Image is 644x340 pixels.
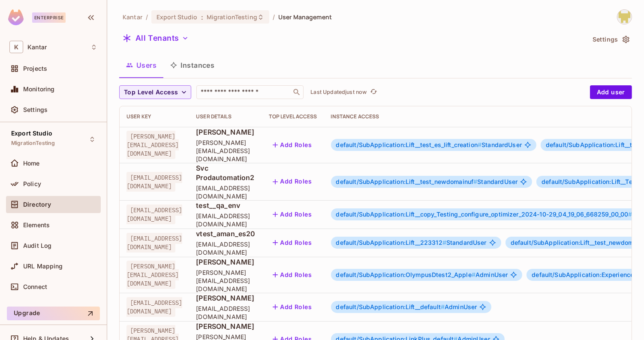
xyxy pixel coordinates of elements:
span: [PERSON_NAME][EMAIL_ADDRESS][DOMAIN_NAME] [196,268,255,293]
div: User Details [196,113,255,120]
span: [EMAIL_ADDRESS][DOMAIN_NAME] [126,205,182,224]
span: # [629,211,632,218]
span: # [473,178,477,185]
button: Users [119,54,163,76]
span: Settings [23,106,48,113]
button: All Tenants [119,31,192,45]
span: Export Studio [11,130,52,137]
span: StandardUser [336,141,522,148]
li: / [273,13,275,21]
span: Audit Log [23,242,51,249]
span: [PERSON_NAME] [196,257,255,267]
span: Connect [23,283,47,290]
span: StandardUser [336,178,518,185]
span: default/SubApplication:Lift__copy_Testing_configure_optimizer_2024-10-29_04_19_06_668259_00_00 [336,211,632,218]
span: default/SubApplication:OlympusDtest2_Apple [336,271,475,278]
span: # [472,271,475,278]
button: Add Roles [269,138,316,152]
span: Top Level Access [124,87,178,98]
span: # [478,141,481,148]
span: Export Studio [156,13,198,21]
span: [PERSON_NAME] [196,127,255,137]
span: [PERSON_NAME][EMAIL_ADDRESS][DOMAIN_NAME] [126,261,179,289]
span: AdminUser [336,304,477,310]
span: [EMAIL_ADDRESS][DOMAIN_NAME] [126,233,182,253]
span: [EMAIL_ADDRESS][DOMAIN_NAME] [196,240,255,256]
span: Monitoring [23,86,55,93]
span: Elements [23,222,50,229]
span: MigrationTesting [207,13,257,21]
li: / [146,13,148,21]
button: Add user [590,85,632,99]
span: default/SubApplication:Lift__test_es_lift_creation [336,141,482,148]
span: [PERSON_NAME] [196,293,255,303]
span: Workspace: Kantar [27,44,47,51]
span: vtest_aman_es20 [196,229,255,238]
span: Policy [23,181,41,187]
span: K [9,41,23,53]
button: Settings [589,33,632,46]
span: StandardUser [336,239,487,246]
button: Upgrade [7,307,100,320]
button: Top Level Access [119,85,191,99]
span: # [442,239,446,246]
span: [EMAIL_ADDRESS][DOMAIN_NAME] [126,172,182,192]
span: [PERSON_NAME][EMAIL_ADDRESS][DOMAIN_NAME] [196,138,255,163]
span: Svc Prodautomation2 [196,163,255,182]
span: # [441,303,445,310]
span: test__qa_env [196,201,255,210]
button: Add Roles [269,300,316,314]
span: [EMAIL_ADDRESS][DOMAIN_NAME] [196,212,255,228]
span: [EMAIL_ADDRESS][DOMAIN_NAME] [196,304,255,321]
span: [EMAIL_ADDRESS][DOMAIN_NAME] [126,297,182,317]
div: User Key [126,113,182,120]
img: SReyMgAAAABJRU5ErkJggg== [8,9,24,25]
span: default/SubApplication:Lift__223312 [336,239,446,246]
span: refresh [370,88,377,96]
span: Click to refresh data [367,87,379,97]
button: Instances [163,54,221,76]
span: MigrationTesting [11,140,55,147]
span: AdminUser [336,271,508,278]
span: User Management [278,13,332,21]
span: [PERSON_NAME][EMAIL_ADDRESS][DOMAIN_NAME] [126,131,179,159]
span: default/SubApplication:Lift__test_newdomainuf [336,178,478,185]
button: refresh [368,87,379,97]
span: default/SubApplication:Lift__default [336,303,445,310]
span: Projects [23,65,47,72]
button: Add Roles [269,208,316,221]
span: Home [23,160,40,167]
span: the active workspace [123,13,142,21]
span: : [201,14,204,21]
button: Add Roles [269,268,316,282]
span: URL Mapping [23,263,63,270]
img: Girishankar.VP@kantar.com [617,10,632,24]
button: Add Roles [269,236,316,250]
div: Enterprise [32,12,66,23]
span: [EMAIL_ADDRESS][DOMAIN_NAME] [196,184,255,200]
button: Add Roles [269,175,316,189]
span: [PERSON_NAME] [196,322,255,331]
div: Top Level Access [269,113,317,120]
p: Last Updated just now [310,89,367,96]
span: Directory [23,201,51,208]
